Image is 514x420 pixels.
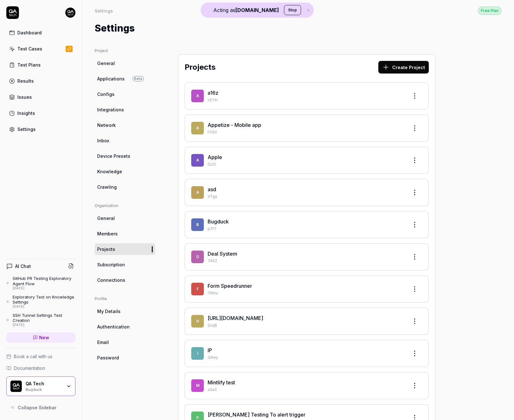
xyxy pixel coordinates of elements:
span: D [191,251,204,263]
div: Settings [95,8,113,14]
div: Dashboard [17,29,42,36]
a: Knowledge [95,166,155,177]
a: Exploratory Test on Knowledge Settings[DATE] [6,294,75,309]
span: Subscription [97,261,125,268]
p: VTgx [208,194,403,199]
span: Applications [97,75,125,82]
div: Organization [95,203,155,209]
span: Network [97,122,116,128]
a: [PERSON_NAME] Testing To alert trigger [208,411,305,418]
a: Projects [95,243,155,255]
div: [DATE] [13,323,75,327]
img: QA Tech Logo [10,381,22,392]
a: IP [208,347,212,353]
span: Integrations [97,106,124,113]
div: Insights [17,110,35,116]
div: Issues [17,94,32,100]
h4: AI Chat [15,263,31,269]
p: oEYH [208,97,403,103]
span: New [39,334,49,341]
a: Appetize - Mobile app [208,122,261,128]
a: Test Plans [6,59,75,71]
a: Connections [95,274,155,286]
span: Beta [133,76,144,81]
a: Mintlify test [208,379,235,386]
span: h [191,315,204,328]
div: SSH Tunnel Settings Test Creation [13,313,75,323]
span: Collapse Sidebar [18,404,56,411]
a: Documentation [6,365,75,371]
a: Deal System [208,251,237,257]
span: General [97,60,115,67]
span: Book a call with us [14,353,52,360]
a: Subscription [95,259,155,270]
div: Profile [95,296,155,302]
span: General [97,215,115,222]
span: M [191,379,204,392]
a: SSH Tunnel Settings Test Creation[DATE] [6,313,75,327]
h1: Settings [95,21,135,35]
button: Stop [284,5,301,15]
a: Apple [208,154,222,160]
span: Inbox [97,137,109,144]
h2: Projects [185,62,216,73]
a: Crawling [95,181,155,193]
a: Dashboard [6,27,75,39]
div: [DATE] [13,286,75,291]
div: Bugduck [26,387,62,392]
button: QA Tech LogoQA TechBugduck [6,376,75,396]
span: Crawling [97,184,117,190]
a: My Details [95,305,155,317]
span: Projects [97,246,115,252]
a: Device Presets [95,150,155,162]
a: Bugduck [208,218,229,225]
div: QA Tech [26,381,62,387]
a: ApplicationsBeta [95,73,155,85]
p: p7tT [208,226,403,232]
button: Free Plan [478,6,501,15]
span: Documentation [14,365,45,371]
span: I [191,347,204,360]
a: a16z [208,90,218,96]
span: A [191,122,204,134]
p: 7Mnu [208,290,403,296]
span: Members [97,230,118,237]
a: Results [6,75,75,87]
span: a [191,90,204,102]
a: General [95,212,155,224]
a: Network [95,119,155,131]
p: Q6ey [208,355,403,360]
a: Issues [6,91,75,103]
a: asd [208,186,216,192]
div: Settings [17,126,36,133]
span: B [191,218,204,231]
div: [DATE] [13,305,75,309]
span: Knowledge [97,168,122,175]
p: 0zIX [208,162,403,167]
a: Book a call with us [6,353,75,360]
span: My Details [97,308,121,315]
button: Collapse Sidebar [6,401,75,414]
a: Insights [6,107,75,119]
button: Create Project [378,61,429,74]
span: Configs [97,91,115,98]
span: Authentication [97,323,130,330]
div: Exploratory Test on Knowledge Settings [13,294,75,305]
a: General [95,57,155,69]
span: F [191,283,204,295]
div: Test Cases [17,45,42,52]
div: Results [17,78,34,84]
span: A [191,154,204,167]
a: Password [95,352,155,364]
a: Form Speedrunner [208,283,252,289]
p: 746Z [208,258,403,264]
img: 7ccf6c19-61ad-4a6c-8811-018b02a1b829.jpg [65,8,75,18]
a: Authentication [95,321,155,333]
a: New [6,332,75,343]
p: 2uqB [208,322,403,328]
a: Configs [95,88,155,100]
a: Members [95,228,155,240]
a: Integrations [95,104,155,115]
